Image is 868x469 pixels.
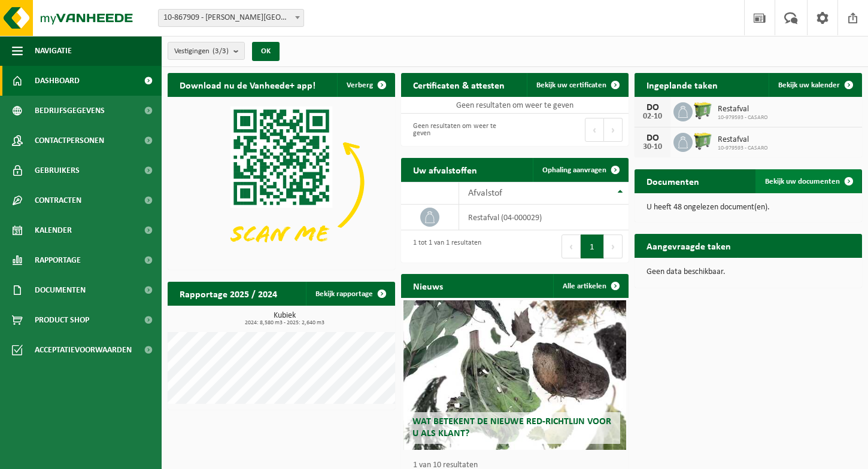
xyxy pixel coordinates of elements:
span: Documenten [35,275,86,305]
a: Bekijk uw certificaten [527,73,627,97]
span: Wat betekent de nieuwe RED-richtlijn voor u als klant? [412,417,611,438]
button: Verberg [337,73,394,97]
span: Bedrijfsgegevens [35,96,105,126]
p: U heeft 48 ongelezen document(en). [647,203,850,212]
h2: Certificaten & attesten [401,73,517,96]
div: DO [641,103,664,112]
h3: Kubiek [174,312,395,326]
img: Download de VHEPlus App [168,97,395,267]
span: 10-979593 - CASARO [718,114,768,121]
span: Restafval [718,135,768,145]
span: Dashboard [35,66,80,96]
span: Ophaling aanvragen [542,166,606,174]
span: 2024: 8,580 m3 - 2025: 2,640 m3 [174,320,395,326]
span: Contracten [35,185,81,215]
button: Previous [585,118,604,142]
a: Ophaling aanvragen [533,158,627,182]
h2: Ingeplande taken [635,73,730,96]
div: DO [641,133,664,143]
h2: Rapportage 2025 / 2024 [168,282,289,305]
span: Gebruikers [35,156,80,185]
span: Afvalstof [468,188,502,198]
count: (3/3) [213,47,229,55]
a: Bekijk uw documenten [755,169,861,193]
span: Verberg [347,81,373,89]
h2: Nieuws [401,274,455,297]
button: Previous [562,234,581,258]
button: Next [604,118,623,142]
h2: Uw afvalstoffen [401,158,489,181]
button: Next [604,234,623,258]
span: 10-979593 - CASARO [718,145,768,152]
td: Geen resultaten om weer te geven [401,97,629,114]
button: 1 [581,234,604,258]
span: Product Shop [35,305,89,335]
div: 02-10 [641,112,664,121]
span: Restafval [718,105,768,114]
div: 30-10 [641,143,664,151]
img: WB-0660-HPE-GN-50 [693,131,713,151]
img: WB-0660-HPE-GN-50 [693,100,713,121]
a: Wat betekent de nieuwe RED-richtlijn voor u als klant? [403,300,626,450]
a: Alle artikelen [553,274,627,298]
span: Rapportage [35,245,81,275]
a: Bekijk rapportage [306,282,394,306]
span: Kalender [35,215,72,245]
span: Bekijk uw documenten [765,178,840,185]
span: 10-867909 - CASARO - OOSTKAMP [159,10,304,26]
button: Vestigingen(3/3) [168,42,245,60]
h2: Download nu de Vanheede+ app! [168,73,327,96]
span: Vestigingen [174,42,229,60]
span: 10-867909 - CASARO - OOSTKAMP [158,9,304,27]
button: OK [252,42,280,61]
h2: Documenten [635,169,711,193]
span: Contactpersonen [35,126,104,156]
span: Acceptatievoorwaarden [35,335,132,365]
span: Bekijk uw kalender [778,81,840,89]
span: Navigatie [35,36,72,66]
td: restafval (04-000029) [459,205,629,230]
div: Geen resultaten om weer te geven [407,117,509,143]
h2: Aangevraagde taken [635,234,743,257]
a: Bekijk uw kalender [769,73,861,97]
div: 1 tot 1 van 1 resultaten [407,233,481,260]
span: Bekijk uw certificaten [536,81,606,89]
p: Geen data beschikbaar. [647,268,850,276]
